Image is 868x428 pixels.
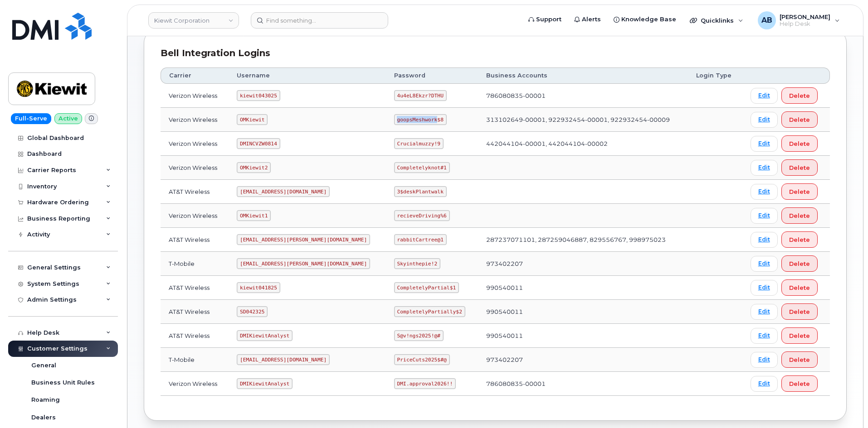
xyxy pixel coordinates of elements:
td: Verizon Wireless [161,84,229,108]
code: [EMAIL_ADDRESS][DOMAIN_NAME] [237,186,330,197]
code: [EMAIL_ADDRESS][PERSON_NAME][DOMAIN_NAME] [237,234,370,245]
span: Quicklinks [701,17,734,24]
span: Delete [789,164,810,172]
code: Skyinthepie!2 [394,258,440,269]
code: 4u4eL8Ekzr?DTHU [394,90,447,101]
td: 313102649-00001, 922932454-00001, 922932454-00009 [478,108,688,132]
iframe: Messenger Launcher [829,389,861,421]
code: recieveDriving%6 [394,210,450,221]
button: Delete [781,207,818,224]
span: Delete [789,308,810,316]
button: Delete [781,351,818,368]
td: Verizon Wireless [161,204,229,228]
span: Delete [789,139,810,148]
span: Support [536,15,561,24]
code: [EMAIL_ADDRESS][DOMAIN_NAME] [237,354,330,365]
span: Delete [789,188,810,196]
a: Edit [751,304,778,320]
code: CompletelyPartially$2 [394,306,465,317]
button: Delete [781,255,818,272]
td: Verizon Wireless [161,108,229,132]
td: AT&T Wireless [161,180,229,204]
td: Verizon Wireless [161,372,229,396]
button: Delete [781,135,818,152]
th: Business Accounts [478,67,688,84]
span: Delete [789,380,810,388]
code: DMI.approval2026!! [394,378,456,389]
a: Edit [751,376,778,392]
code: [EMAIL_ADDRESS][PERSON_NAME][DOMAIN_NAME] [237,258,370,269]
a: Edit [751,232,778,248]
span: AB [761,15,772,26]
a: Edit [751,88,778,104]
code: CompletelyPartial$1 [394,282,459,293]
button: Delete [781,87,818,104]
th: Carrier [161,67,229,84]
span: Delete [789,260,810,268]
div: Adam Bake [751,11,846,29]
code: OMKiewit [237,114,268,125]
a: Knowledge Base [607,10,683,29]
span: Help Desk [780,20,830,28]
span: Delete [789,115,810,124]
a: Edit [751,112,778,128]
code: Completelyknot#1 [394,162,450,173]
span: Delete [789,236,810,244]
td: 973402207 [478,252,688,276]
button: Delete [781,183,818,200]
td: 786080835-00001 [478,84,688,108]
td: AT&T Wireless [161,228,229,252]
td: AT&T Wireless [161,300,229,324]
a: Kiewit Corporation [148,12,239,29]
span: Delete [789,91,810,100]
th: Username [229,67,386,84]
td: T-Mobile [161,348,229,372]
button: Delete [781,327,818,344]
code: DMINCVZW0814 [237,138,280,149]
button: Delete [781,303,818,320]
code: DMIKiewitAnalyst [237,378,293,389]
button: Delete [781,111,818,128]
a: Edit [751,256,778,272]
div: Quicklinks [683,11,750,29]
a: Edit [751,280,778,296]
code: 3$deskPlantwalk [394,186,447,197]
input: Find something... [251,12,388,29]
a: Support [522,10,568,29]
a: Edit [751,328,778,344]
a: Edit [751,208,778,224]
td: 442044104-00001, 442044104-00002 [478,132,688,156]
a: Edit [751,136,778,152]
td: 990540011 [478,276,688,300]
span: Knowledge Base [621,15,676,24]
span: [PERSON_NAME] [780,13,830,20]
code: DMIKiewitAnalyst [237,330,293,341]
span: Alerts [582,15,601,24]
td: 287237071101, 287259046887, 829556767, 998975023 [478,228,688,252]
th: Login Type [688,67,742,84]
td: Verizon Wireless [161,156,229,180]
td: Verizon Wireless [161,132,229,156]
span: Delete [789,332,810,340]
a: Edit [751,184,778,200]
td: 973402207 [478,348,688,372]
code: SD042325 [237,306,268,317]
button: Delete [781,279,818,296]
code: OMKiewit2 [237,162,271,173]
button: Delete [781,375,818,392]
td: AT&T Wireless [161,324,229,348]
code: S@v!ngs2025!@# [394,330,444,341]
td: AT&T Wireless [161,276,229,300]
td: 990540011 [478,324,688,348]
span: Delete [789,356,810,364]
code: OMKiewit1 [237,210,271,221]
td: T-Mobile [161,252,229,276]
code: kiewit041825 [237,282,280,293]
code: Crucialmuzzy!9 [394,138,444,149]
th: Password [386,67,478,84]
code: rabbitCartree@1 [394,234,447,245]
code: PriceCuts2025$#@ [394,354,450,365]
div: Bell Integration Logins [161,47,830,60]
a: Alerts [568,10,607,29]
td: 990540011 [478,300,688,324]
